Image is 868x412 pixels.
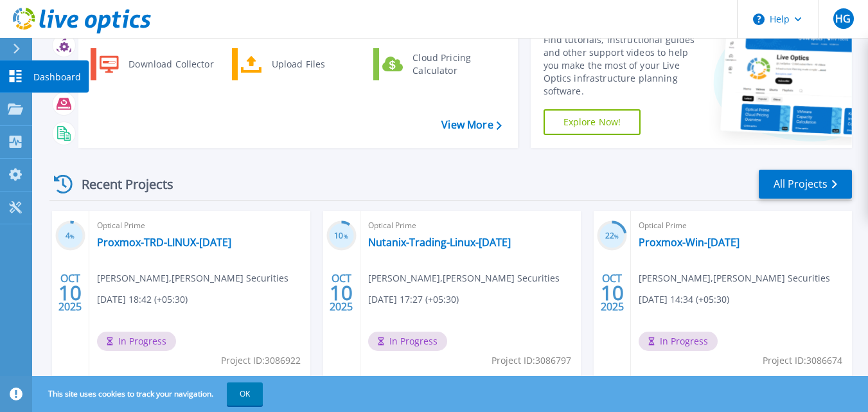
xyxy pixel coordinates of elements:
[597,229,627,244] h3: 22
[97,236,231,249] a: Proxmox-TRD-LINUX-[DATE]
[97,271,288,285] span: [PERSON_NAME] , [PERSON_NAME] Securities
[368,219,574,233] span: Optical Prime
[639,271,830,285] span: [PERSON_NAME] , [PERSON_NAME] Securities
[368,292,459,307] span: [DATE] 17:27 (+05:30)
[600,269,624,316] div: OCT 2025
[55,229,85,244] h3: 4
[544,109,641,135] a: Explore Now!
[122,51,219,77] div: Download Collector
[368,236,511,249] a: Nutanix-Trading-Linux-[DATE]
[639,292,729,307] span: [DATE] 14:34 (+05:30)
[329,269,353,316] div: OCT 2025
[492,354,571,368] span: Project ID: 3086797
[33,60,81,94] p: Dashboard
[835,13,851,24] span: HG
[544,33,704,98] div: Find tutorials, instructional guides and other support videos to help you make the most of your L...
[406,51,501,77] div: Cloud Pricing Calculator
[49,168,191,200] div: Recent Projects
[441,119,501,131] a: View More
[326,229,357,244] h3: 10
[639,332,718,351] span: In Progress
[639,219,844,233] span: Optical Prime
[368,271,560,285] span: [PERSON_NAME] , [PERSON_NAME] Securities
[759,170,852,199] a: All Projects
[91,48,222,80] a: Download Collector
[639,236,740,249] a: Proxmox-Win-[DATE]
[227,382,263,406] button: OK
[614,233,619,240] span: %
[373,48,505,80] a: Cloud Pricing Calculator
[58,269,82,316] div: OCT 2025
[232,48,364,80] a: Upload Files
[344,233,348,240] span: %
[58,287,82,298] span: 10
[368,332,447,351] span: In Progress
[265,51,360,77] div: Upload Files
[763,354,842,368] span: Project ID: 3086674
[601,287,624,298] span: 10
[35,382,263,406] span: This site uses cookies to track your navigation.
[70,233,75,240] span: %
[97,292,188,307] span: [DATE] 18:42 (+05:30)
[221,354,301,368] span: Project ID: 3086922
[97,219,303,233] span: Optical Prime
[97,332,176,351] span: In Progress
[330,287,353,298] span: 10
